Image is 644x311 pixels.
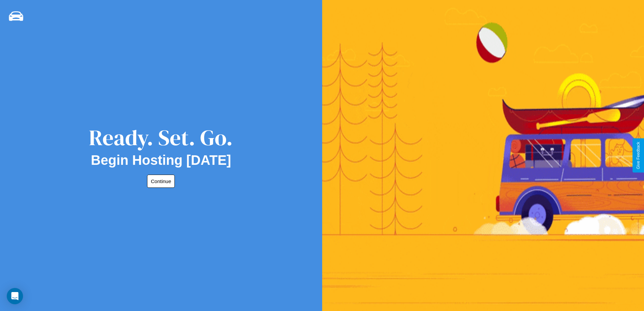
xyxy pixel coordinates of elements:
div: Open Intercom Messenger [7,288,23,304]
div: Ready. Set. Go. [89,123,233,153]
div: Give Feedback [636,142,641,169]
button: Continue [147,175,175,188]
h2: Begin Hosting [DATE] [91,153,231,168]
